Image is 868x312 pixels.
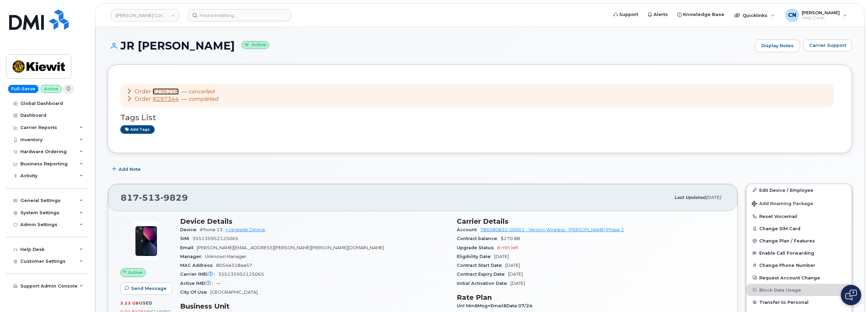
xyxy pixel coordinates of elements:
[803,39,852,52] button: Carrier Support
[457,272,508,277] span: Contract Expiry Date
[120,301,139,306] span: 3.23 GB
[108,40,751,52] h1: JR [PERSON_NAME]
[505,263,520,268] span: [DATE]
[181,88,214,95] span: —
[139,192,160,203] span: 513
[746,235,852,247] button: Change Plan / Features
[135,96,151,102] span: Order
[180,272,218,277] span: Carrier IMEI
[108,163,146,176] button: Add Note
[153,96,179,102] a: #297344
[809,42,846,49] span: Carrier Support
[153,88,179,95] a: #296258
[205,254,246,259] span: Unknown Manager
[180,290,210,295] span: City Of Use
[216,281,221,286] span: —
[135,88,151,95] span: Order
[120,282,172,295] button: Send Message
[457,263,505,268] span: Contract Start Date
[752,201,813,207] span: Add Roaming Package
[126,221,167,261] img: image20231002-3703462-1ig824h.jpeg
[197,245,384,250] span: [PERSON_NAME][EMAIL_ADDRESS][PERSON_NAME][PERSON_NAME][DOMAIN_NAME]
[746,284,852,296] button: Block Data Usage
[120,113,839,122] h3: Tags List
[746,259,852,271] button: Change Phone Number
[180,302,449,310] h3: Business Unit
[497,245,518,250] span: 8 mth left
[180,281,216,286] span: Active IMEI
[160,192,188,203] span: 9829
[242,41,269,49] small: Active
[180,217,449,225] h3: Device Details
[119,166,141,172] span: Add Note
[200,227,223,232] span: iPhone 13
[746,184,852,196] a: Edit Device / Employee
[457,293,725,301] h3: Rate Plan
[128,269,143,276] span: Active
[457,245,497,250] span: Upgrade Status
[180,227,200,232] span: Device
[210,290,258,295] span: [GEOGRAPHIC_DATA]
[120,125,155,134] a: Add tags
[121,192,188,203] span: 817
[494,254,509,259] span: [DATE]
[180,236,192,241] span: SIM
[216,263,252,268] span: 8054e318aa57
[746,196,852,210] button: Add Roaming Package
[508,272,523,277] span: [DATE]
[139,300,153,306] span: used
[131,285,167,292] span: Send Message
[746,222,852,235] button: Change SIM Card
[746,247,852,259] button: Enable Call Forwarding
[480,227,624,232] a: 786080835-00001 - Verizon Wireless - [PERSON_NAME] Phase 2
[181,96,218,102] span: —
[501,236,520,241] span: $270.88
[225,227,265,232] a: + Upgrade Device
[759,251,814,256] span: Enable Call Forwarding
[457,236,501,241] span: Contract balance
[674,195,706,200] span: Last updated
[510,281,525,286] span: [DATE]
[755,39,800,52] a: Display Notes
[188,88,214,95] em: cancelled
[457,227,480,232] span: Account
[180,245,197,250] span: Email
[457,303,536,308] span: Unl Min&Msg+Email&Data 07/24
[706,195,721,200] span: [DATE]
[746,296,852,308] button: Transfer to Personal
[746,210,852,222] button: Reset Voicemail
[457,254,494,259] span: Eligibility Date
[746,272,852,284] button: Request Account Change
[457,281,510,286] span: Initial Activation Date
[845,290,857,300] img: Open chat
[759,238,815,243] span: Change Plan / Features
[457,217,725,225] h3: Carrier Details
[188,96,218,102] em: completed
[192,236,238,241] span: 355135952125065
[218,272,264,277] span: 355135952125065
[180,263,216,268] span: MAC Address
[180,254,205,259] span: Manager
